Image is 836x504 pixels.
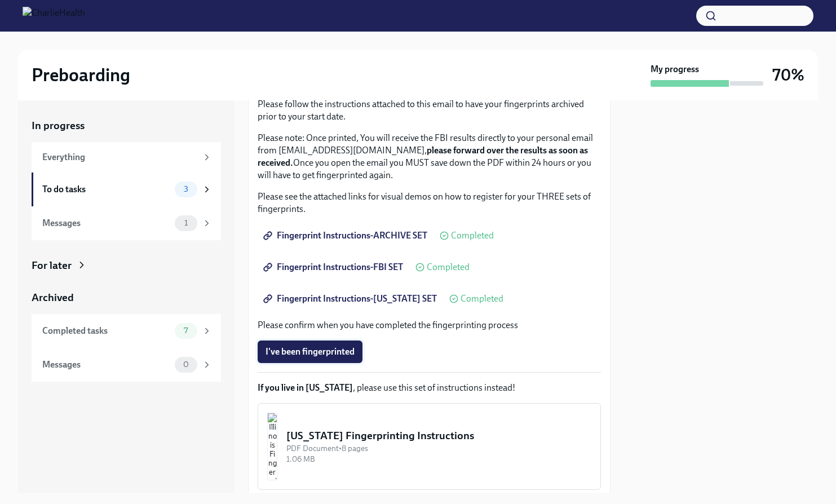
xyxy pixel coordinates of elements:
a: Messages0 [32,348,221,382]
a: Archived [32,290,221,305]
a: In progress [32,118,221,133]
span: Completed [427,263,470,272]
button: I've been fingerprinted [258,341,362,363]
strong: My progress [651,63,699,76]
a: For later [32,258,221,273]
div: Everything [42,151,197,163]
span: Fingerprint Instructions-FBI SET [266,262,403,273]
div: Completed tasks [42,325,170,337]
div: Messages [42,217,170,229]
a: Fingerprint Instructions-FBI SET [258,256,411,278]
h3: 70% [772,65,804,85]
span: 3 [177,185,195,193]
span: Fingerprint Instructions-ARCHIVE SET [266,230,427,241]
div: For later [32,258,72,273]
span: Fingerprint Instructions-[US_STATE] SET [266,293,437,304]
a: Everything [32,142,221,173]
span: Completed [461,294,503,303]
div: [US_STATE] Fingerprinting Instructions [286,428,591,443]
span: I've been fingerprinted [266,346,355,357]
span: Completed [451,231,494,240]
div: PDF Document • 8 pages [286,443,591,454]
div: To do tasks [42,183,170,196]
span: 7 [177,326,194,335]
div: 1.06 MB [286,454,591,465]
strong: If you live in [US_STATE] [258,382,353,393]
img: Illinois Fingerprinting Instructions [267,413,277,480]
p: Please note: Once printed, You will receive the FBI results directly to your personal email from ... [258,132,601,182]
img: CharlieHealth [23,7,85,25]
h2: Preboarding [32,64,130,86]
a: Messages1 [32,206,221,240]
span: 1 [178,219,194,227]
div: Messages [42,359,170,371]
p: Please follow the instructions attached to this email to have your fingerprints archived prior to... [258,98,601,123]
a: Fingerprint Instructions-ARCHIVE SET [258,224,435,247]
a: Completed tasks7 [32,314,221,348]
span: 0 [176,360,196,369]
p: , please use this set of instructions instead! [258,382,601,394]
a: Fingerprint Instructions-[US_STATE] SET [258,288,445,310]
p: Please confirm when you have completed the fingerprinting process [258,319,601,331]
p: Please see the attached links for visual demos on how to register for your THREE sets of fingerpr... [258,191,601,215]
button: [US_STATE] Fingerprinting InstructionsPDF Document•8 pages1.06 MB [258,403,601,490]
a: To do tasks3 [32,173,221,206]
